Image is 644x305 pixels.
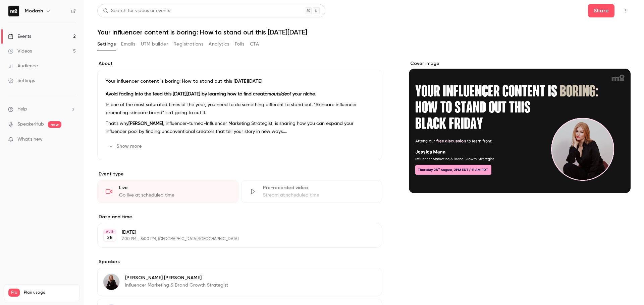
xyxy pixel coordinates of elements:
p: Event type [97,171,382,177]
button: Emails [121,39,135,50]
div: Videos [8,48,32,55]
button: Registrations [173,39,203,50]
button: UTM builder [141,39,168,50]
section: Cover image [409,60,631,193]
a: SpeakerHub [17,121,44,128]
p: [PERSON_NAME] [PERSON_NAME] [125,275,228,281]
button: CTA [250,39,259,50]
div: AUG [104,229,116,234]
div: Pre-recorded videoStream at scheduled time [241,180,382,203]
div: Jessica Mann[PERSON_NAME] [PERSON_NAME]Influencer Marketing & Brand Growth Strategist [97,268,382,296]
p: That's why , influencer-turned-Influencer Marketing Strategist, is sharing how you can expand you... [106,120,374,136]
iframe: Noticeable Trigger [68,137,76,143]
div: Audience [8,63,38,69]
div: Pre-recorded video [263,184,374,191]
em: outside [271,92,287,96]
button: Settings [97,39,116,50]
label: Date and time [97,214,382,220]
div: LiveGo live at scheduled time [97,180,238,203]
p: [DATE] [122,229,346,236]
li: help-dropdown-opener [8,106,76,113]
div: Stream at scheduled time [263,192,374,199]
span: What's new [17,136,43,143]
label: Speakers [97,258,382,265]
strong: [PERSON_NAME] [128,121,163,126]
div: Live [119,184,230,191]
div: Go live at scheduled time [119,192,230,199]
button: Show more [106,141,146,152]
h1: Your influencer content is boring: How to stand out this [DATE][DATE] [97,28,631,36]
p: Influencer Marketing & Brand Growth Strategist [125,282,228,289]
button: Polls [235,39,245,50]
label: About [97,60,382,67]
button: Analytics [209,39,229,50]
p: In one of the most saturated times of the year, you need to do something different to stand out. ... [106,101,374,117]
div: Search for videos or events [103,7,170,14]
span: Pro [8,289,20,297]
h6: Modash [25,8,43,14]
div: Settings [8,77,35,84]
img: Jessica Mann [103,274,119,290]
strong: Avoid fading into the feed this [DATE][DATE] by learning how to find creators of your niche. [106,92,316,96]
label: Cover image [409,60,631,67]
p: 7:00 PM - 8:00 PM, [GEOGRAPHIC_DATA]/[GEOGRAPHIC_DATA] [122,236,346,242]
span: Help [17,106,27,113]
button: Share [588,4,614,17]
p: 28 [107,234,113,241]
p: Your influencer content is boring: How to stand out this [DATE][DATE] [106,78,374,85]
span: Plan usage [24,290,75,295]
div: Events [8,33,31,40]
span: new [48,121,61,128]
img: Modash [8,6,19,16]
